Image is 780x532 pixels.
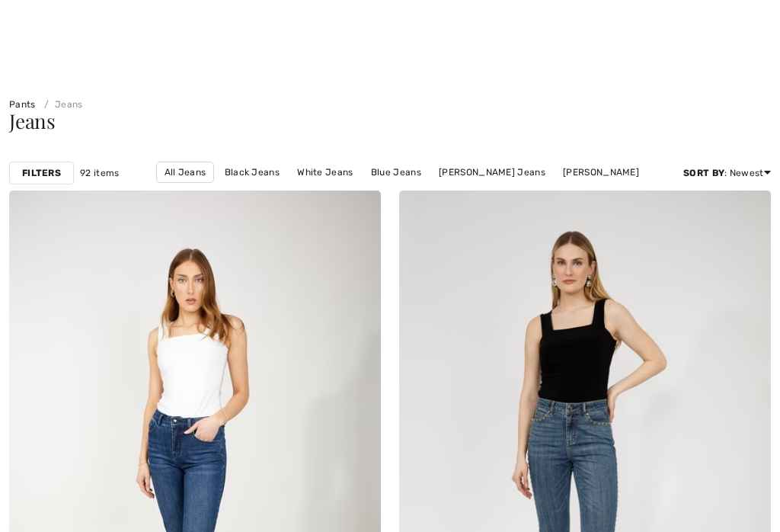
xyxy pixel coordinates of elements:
span: Jeans [9,107,56,134]
a: Black Jeans [217,162,287,182]
a: [PERSON_NAME] [555,162,647,182]
a: Blue Jeans [363,162,429,182]
a: [PERSON_NAME] Jeans [431,162,553,182]
span: 92 items [80,166,119,180]
div: : Newest [683,166,771,180]
a: Straight Fit [420,183,487,203]
a: All Jeans [156,162,215,183]
a: Wide Fit [367,183,418,203]
a: Jeans [38,99,83,110]
strong: Filters [22,166,61,180]
a: White Jeans [289,162,360,182]
a: Pants [9,99,36,110]
strong: Sort By [683,168,724,178]
a: Slim Fit [315,183,364,203]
